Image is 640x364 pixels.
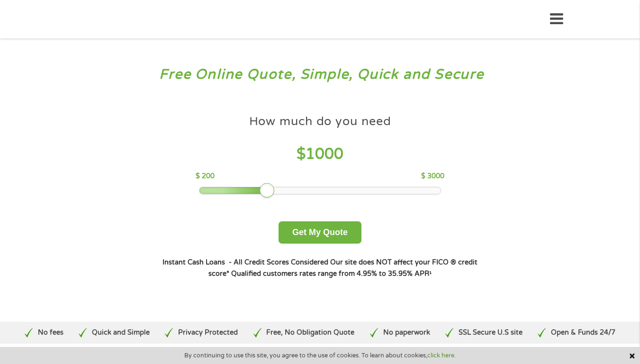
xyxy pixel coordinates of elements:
[38,328,63,338] p: No fees
[421,171,444,182] p: $ 3000
[306,145,343,163] span: 1000
[279,221,361,244] button: Get My Quote
[249,114,391,129] h4: How much do you need
[27,66,613,83] h3: Free Online Quote, Simple, Quick and Secure
[196,171,215,182] p: $ 200
[383,328,430,338] p: No paperwork
[178,328,238,338] p: Privacy Protected
[196,145,444,164] h4: $
[208,258,478,278] strong: Our site does NOT affect your FICO ® credit score*
[92,328,150,338] p: Quick and Simple
[184,352,456,359] span: By continuing to use this site, you agree to the use of cookies. To learn about cookies,
[551,328,615,338] p: Open & Funds 24/7
[266,328,354,338] p: Free, No Obligation Quote
[427,352,456,359] a: click here.
[162,258,328,266] strong: Instant Cash Loans - All Credit Scores Considered
[231,270,432,278] strong: Qualified customers rates range from 4.95% to 35.95% APR¹
[459,328,523,338] p: SSL Secure U.S site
